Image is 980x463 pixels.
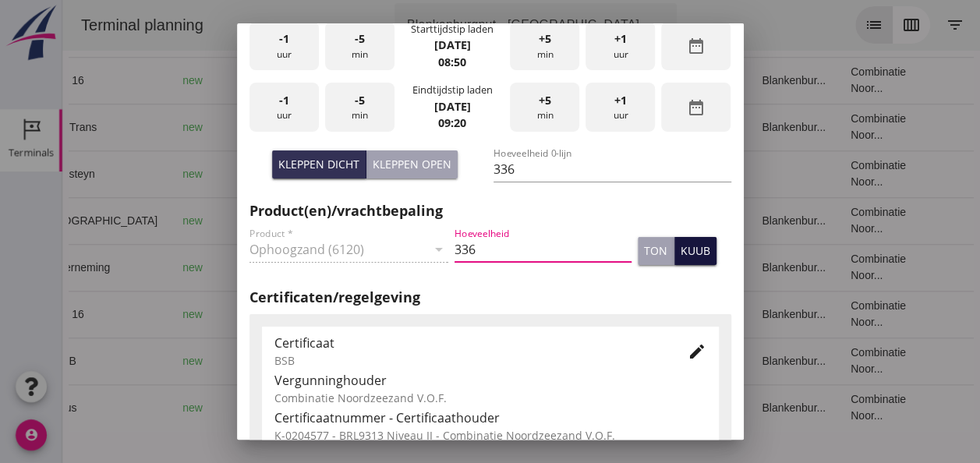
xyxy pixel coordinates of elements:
td: Combinatie Noor... [776,384,872,431]
td: new [108,104,164,150]
td: Combinatie Noor... [776,197,872,244]
div: min [510,22,579,71]
div: Kleppen dicht [278,156,359,172]
td: Filling sand [490,104,568,150]
span: -1 [279,30,289,48]
strong: 08:50 [438,55,466,69]
input: Hoeveelheid 0-lijn [494,157,731,182]
strong: [DATE] [433,99,470,114]
i: directions_boat [229,122,240,133]
strong: 09:20 [438,115,466,130]
td: Combinatie Noor... [776,150,872,197]
input: Hoeveelheid [455,237,632,262]
div: Zuilichem [176,353,287,369]
td: Ontzilt oph.zan... [490,150,568,197]
div: BSB [274,352,663,369]
div: Starttijdstip laden [411,22,494,37]
td: Combinatie Noor... [776,104,872,150]
small: m3 [364,263,377,273]
button: Kleppen open [366,150,458,178]
td: 18 [569,244,688,291]
small: m3 [364,310,377,320]
td: 18 [569,104,688,150]
span: -5 [355,92,365,109]
td: 18 [569,338,688,384]
td: Ontzilt oph.zan... [490,384,568,431]
i: arrow_drop_down [586,16,605,34]
span: -5 [355,30,365,48]
td: Combinatie Noor... [776,291,872,338]
div: K-0204577 - BRL9313 Niveau II - Combinatie Noordzeezand V.O.F. [274,427,706,444]
i: date_range [687,37,706,55]
i: directions_boat [215,75,226,86]
td: Ontzilt oph.zan... [490,57,568,104]
div: min [325,22,394,71]
td: Blankenbur... [687,104,776,150]
td: Combinatie Noor... [776,57,872,104]
td: Combinatie Noor... [776,338,872,384]
td: 1298 [327,57,413,104]
div: Terminal planning [6,14,154,36]
td: 18 [569,384,688,431]
i: filter_list [883,16,902,34]
div: uur [586,22,655,71]
i: calendar_view_week [840,16,858,34]
td: Ontzilt oph.zan... [490,244,568,291]
td: 999 [327,384,413,431]
div: Certificaatnummer - Certificaathouder [274,408,706,427]
td: new [108,338,164,384]
td: 18 [569,57,688,104]
i: directions_boat [229,355,240,366]
td: 18 [569,150,688,197]
small: m3 [364,76,377,86]
td: new [108,197,164,244]
div: Gouda [176,306,287,323]
span: +5 [539,30,551,48]
td: Blankenbur... [687,244,776,291]
td: Filling sand [490,197,568,244]
td: Blankenbur... [687,291,776,338]
i: date_range [687,98,706,117]
td: new [108,57,164,104]
div: Bergambacht [176,213,287,229]
div: Gouda [176,72,287,89]
td: 467 [327,197,413,244]
i: directions_boat [276,168,287,179]
div: Gouda [176,400,287,416]
span: +1 [614,92,627,109]
div: kuub [681,242,710,259]
td: Combinatie Noor... [776,244,872,291]
td: 1643 [327,150,413,197]
td: 1231 [327,244,413,291]
div: Certificaat [274,334,663,352]
div: Combinatie Noordzeezand V.O.F. [274,390,706,406]
td: Blankenbur... [687,338,776,384]
div: ton [644,242,667,259]
div: uur [249,83,319,132]
td: Ontzilt oph.zan... [490,291,568,338]
td: 336 [327,104,413,150]
small: m3 [358,404,370,413]
div: Vergunninghouder [274,371,706,390]
td: new [108,291,164,338]
td: Filling sand [490,338,568,384]
div: Gouda [176,260,287,276]
small: m3 [358,217,370,226]
td: Blankenbur... [687,57,776,104]
div: uur [249,22,319,71]
div: Zuilichem [176,119,287,136]
span: +5 [539,92,551,109]
span: -1 [279,92,289,109]
div: Blankenburgput - [GEOGRAPHIC_DATA] [345,16,577,34]
div: Rotterdam Zandoverslag [176,157,287,190]
div: Eindtijdstip laden [412,83,492,97]
i: directions_boat [247,215,258,226]
h2: Product(en)/vrachtbepaling [249,200,731,221]
td: 18 [569,197,688,244]
button: kuub [674,237,716,265]
small: m3 [358,357,370,366]
td: 541 [327,338,413,384]
i: edit [688,342,706,361]
small: m3 [364,170,377,179]
td: new [108,244,164,291]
